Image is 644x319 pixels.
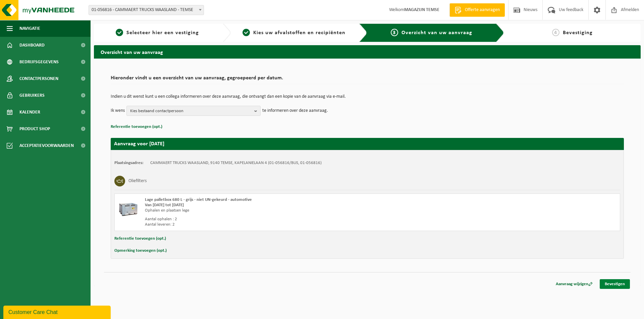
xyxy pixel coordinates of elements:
[19,137,74,154] span: Acceptatievoorwaarden
[563,30,593,35] span: Bevestiging
[128,176,147,186] h3: Oliefilters
[111,75,624,84] h2: Hieronder vindt u een overzicht van uw aanvraag, gegroepeerd per datum.
[19,104,40,121] span: Kalender
[262,106,328,116] p: te informeren over deze aanvraag.
[126,106,261,116] button: Kies bestaand contactpersoon
[145,217,394,222] div: Aantal ophalen : 2
[234,29,354,37] a: 2Kies uw afvalstoffen en recipiënten
[19,87,45,104] span: Gebruikers
[463,7,501,13] span: Offerte aanvragen
[19,70,58,87] span: Contactpersonen
[116,29,123,36] span: 1
[391,29,398,36] span: 3
[118,197,138,217] img: PB-LB-0680-HPE-GY-31.png
[97,29,217,37] a: 1Selecteer hier een vestiging
[600,279,630,289] a: Bevestigen
[404,7,439,12] strong: MAGAZIJN TEMSE
[19,37,45,54] span: Dashboard
[94,45,641,58] h2: Overzicht van uw aanvraag
[401,30,472,35] span: Overzicht van uw aanvraag
[150,160,322,166] td: CAMMAERT TRUCKS WAASLAND, 9140 TEMSE, KAPELANIELAAN 4 (01-056816/BUS, 01-056816)
[145,222,394,227] div: Aantal leveren: 2
[111,123,162,131] button: Referentie toevoegen (opt.)
[551,279,598,289] a: Aanvraag wijzigen
[130,106,252,116] span: Kies bestaand contactpersoon
[145,197,252,202] span: Lage palletbox 680 L - grijs - niet UN-gekeurd - automotive
[111,106,125,116] p: Ik wens
[89,5,204,15] span: 01-056816 - CAMMAERT TRUCKS WAASLAND - TEMSE
[89,5,204,15] span: 01-056816 - CAMMAERT TRUCKS WAASLAND - TEMSE
[126,30,199,35] span: Selecteer hier een vestiging
[253,30,345,35] span: Kies uw afvalstoffen en recipiënten
[19,20,40,37] span: Navigatie
[449,3,505,17] a: Offerte aanvragen
[114,246,167,255] button: Opmerking toevoegen (opt.)
[19,54,59,70] span: Bedrijfsgegevens
[145,208,394,213] div: Ophalen en plaatsen lege
[19,121,50,137] span: Product Shop
[552,29,559,36] span: 4
[114,141,164,147] strong: Aanvraag voor [DATE]
[114,161,144,165] strong: Plaatsingsadres:
[3,304,112,319] iframe: chat widget
[145,203,184,207] strong: Van [DATE] tot [DATE]
[243,29,250,36] span: 2
[114,234,166,243] button: Referentie toevoegen (opt.)
[111,94,624,99] p: Indien u dit wenst kunt u een collega informeren over deze aanvraag, die ontvangt dan een kopie v...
